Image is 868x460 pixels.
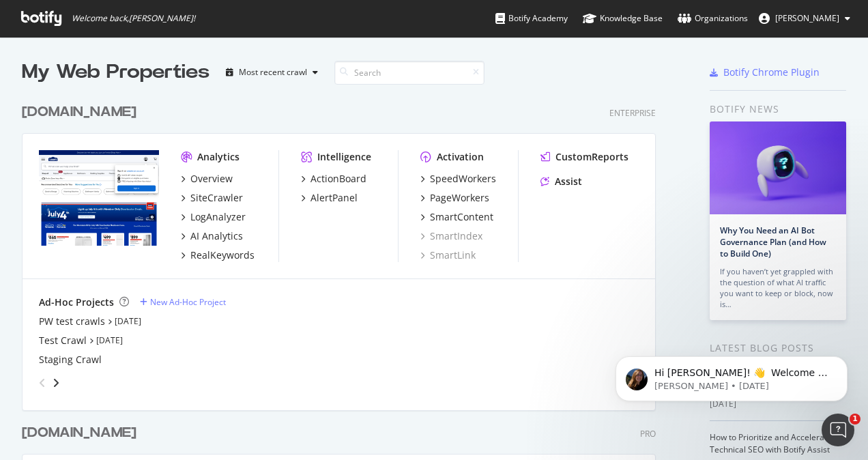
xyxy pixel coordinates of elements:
[301,172,366,186] a: ActionBoard
[710,121,846,214] img: Why You Need an AI Bot Governance Plan (and How to Build One)
[39,315,105,328] a: PW test crawls
[555,175,582,188] div: Assist
[595,328,868,423] iframe: Intercom notifications message
[850,414,860,425] span: 1
[190,210,246,224] div: LogAnalyzer
[710,66,820,79] a: Botify Chrome Plugin
[710,431,832,455] a: How to Prioritize and Accelerate Technical SEO with Botify Assist
[140,296,226,308] a: New Ad-Hoc Project
[96,334,123,346] a: [DATE]
[22,102,142,122] a: [DOMAIN_NAME]
[723,66,820,79] div: Botify Chrome Plugin
[39,353,102,366] a: Staging Crawl
[678,12,748,25] div: Organizations
[181,191,243,205] a: SiteCrawler
[190,229,243,243] div: AI Analytics
[720,266,836,310] div: If you haven’t yet grappled with the question of what AI traffic you want to keep or block, now is…
[720,225,826,259] a: Why You Need an AI Bot Governance Plan (and How to Build One)
[150,296,226,308] div: New Ad-Hoc Project
[181,210,246,224] a: LogAnalyzer
[430,210,493,224] div: SmartContent
[22,423,136,443] div: [DOMAIN_NAME]
[420,248,476,262] a: SmartLink
[181,248,255,262] a: RealKeywords
[420,191,489,205] a: PageWorkers
[748,8,861,29] button: [PERSON_NAME]
[334,61,484,85] input: Search
[39,334,87,347] a: Test Crawl
[540,150,628,164] a: CustomReports
[181,172,233,186] a: Overview
[33,372,51,394] div: angle-left
[609,107,656,119] div: Enterprise
[430,191,489,205] div: PageWorkers
[310,191,358,205] div: AlertPanel
[317,150,371,164] div: Intelligence
[640,428,656,440] div: Pro
[430,172,496,186] div: SpeedWorkers
[22,59,209,86] div: My Web Properties
[822,414,854,446] iframe: Intercom live chat
[39,296,114,309] div: Ad-Hoc Projects
[301,191,358,205] a: AlertPanel
[583,12,663,25] div: Knowledge Base
[437,150,484,164] div: Activation
[220,61,323,83] button: Most recent crawl
[555,150,628,164] div: CustomReports
[72,13,195,24] span: Welcome back, [PERSON_NAME] !
[39,150,159,246] img: www.lowes.com
[540,175,582,188] a: Assist
[197,150,240,164] div: Analytics
[22,423,142,443] a: [DOMAIN_NAME]
[22,102,136,122] div: [DOMAIN_NAME]
[420,229,482,243] a: SmartIndex
[59,40,235,118] span: Hi [PERSON_NAME]! 👋 Welcome to Botify chat support! Have a question? Reply to this message and ou...
[115,315,141,327] a: [DATE]
[190,248,255,262] div: RealKeywords
[710,102,846,117] div: Botify news
[495,12,568,25] div: Botify Academy
[239,68,307,76] div: Most recent crawl
[420,172,496,186] a: SpeedWorkers
[420,210,493,224] a: SmartContent
[310,172,366,186] div: ActionBoard
[190,191,243,205] div: SiteCrawler
[190,172,233,186] div: Overview
[775,12,839,24] span: Shiny Sood
[51,376,61,390] div: angle-right
[181,229,243,243] a: AI Analytics
[59,53,235,65] p: Message from Laura, sent 4w ago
